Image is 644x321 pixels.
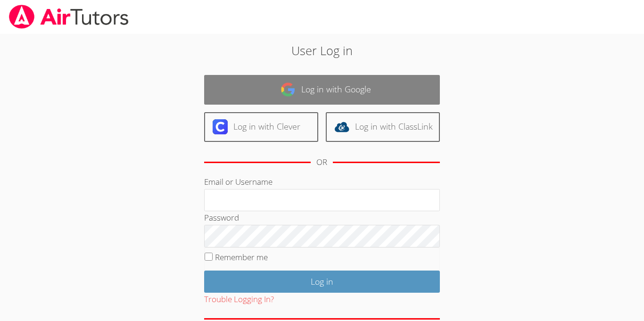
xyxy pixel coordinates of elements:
[204,212,239,223] label: Password
[204,271,440,293] input: Log in
[204,75,440,105] a: Log in with Google
[281,82,296,97] img: google-logo-50288ca7cdecda66e5e0955fdab243c47b7ad437acaf1139b6f446037453330a.svg
[8,5,130,29] img: airtutors_banner-c4298cdbf04f3fff15de1276eac7730deb9818008684d7c2e4769d2f7ddbe033.png
[204,293,274,306] button: Trouble Logging In?
[213,119,228,134] img: clever-logo-6eab21bc6e7a338710f1a6ff85c0baf02591cd810cc4098c63d3a4b26e2feb20.svg
[204,176,272,187] label: Email or Username
[326,112,440,142] a: Log in with ClassLink
[215,252,268,263] label: Remember me
[316,156,327,169] div: OR
[204,112,318,142] a: Log in with Clever
[148,41,496,59] h2: User Log in
[334,119,349,134] img: classlink-logo-d6bb404cc1216ec64c9a2012d9dc4662098be43eaf13dc465df04b49fa7ab582.svg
